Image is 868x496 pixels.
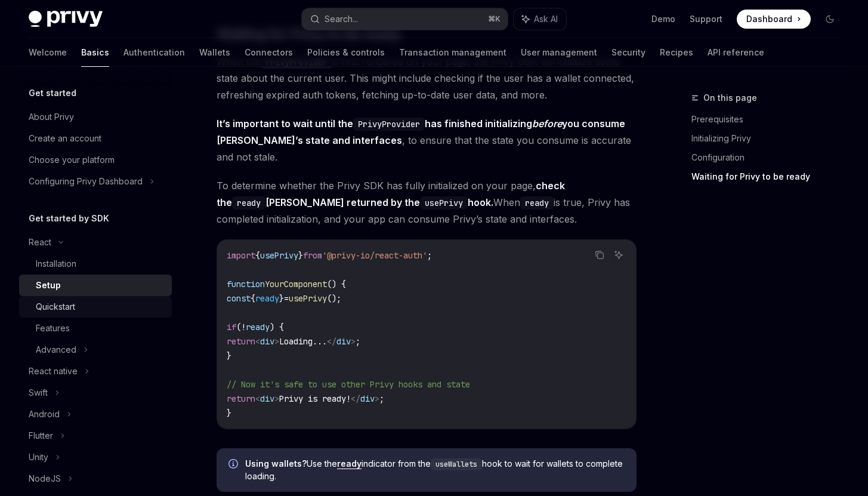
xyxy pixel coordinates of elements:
span: { [255,250,260,261]
span: Ask AI [534,13,558,25]
span: Privy is ready! [279,393,351,404]
span: > [274,393,279,404]
span: > [375,393,379,404]
span: </ [327,336,336,347]
a: Quickstart [19,296,172,318]
span: return [227,336,255,347]
a: Wallets [199,38,230,67]
div: Configuring Privy Dashboard [29,174,143,189]
div: Swift [29,386,48,400]
span: } [227,350,231,361]
span: import [227,250,255,261]
span: When the is first rendered on your page, the Privy SDK will initialize some state about the curre... [217,53,637,103]
span: < [255,393,260,404]
span: ( [236,322,241,332]
div: About Privy [29,110,74,124]
span: ; [427,250,432,261]
svg: Info [228,459,240,471]
a: Setup [19,275,172,296]
a: Waiting for Privy to be ready [691,167,849,186]
div: NodeJS [29,472,61,486]
div: Unity [29,450,48,464]
span: } [227,408,231,418]
h5: Get started by SDK [29,211,109,226]
code: ready [520,196,554,210]
span: return [227,393,255,404]
a: Initializing Privy [691,129,849,148]
div: Create an account [29,131,101,146]
a: Prerequisites [691,110,849,129]
a: About Privy [19,106,172,128]
img: dark logo [29,11,103,27]
code: useWallets [431,458,482,470]
span: { [251,293,255,304]
span: ; [356,336,360,347]
span: usePrivy [289,293,327,304]
span: On this page [703,91,757,105]
a: Dashboard [737,10,811,29]
span: > [351,336,356,347]
span: = [284,293,289,304]
a: Create an account [19,128,172,149]
span: div [260,393,274,404]
em: before [532,118,562,130]
div: Setup [36,278,61,292]
span: To determine whether the Privy SDK has fully initialized on your page, When is true, Privy has co... [217,177,637,227]
span: </ [351,393,360,404]
span: () { [327,279,346,289]
button: Copy the contents from the code block [592,247,607,263]
button: Ask AI [514,8,566,30]
span: from [303,250,322,261]
code: ready [232,196,265,210]
div: Search... [325,12,358,26]
span: div [260,336,274,347]
a: Choose your platform [19,149,172,171]
a: API reference [708,38,764,67]
a: Recipes [660,38,693,67]
span: ready [246,322,270,332]
a: Authentication [123,38,185,67]
span: ; [379,393,384,404]
a: Security [611,38,645,67]
div: React [29,235,51,249]
span: div [360,393,375,404]
a: Configuration [691,148,849,167]
span: YourComponent [265,279,327,289]
span: '@privy-io/react-auth' [322,250,427,261]
div: Features [36,321,70,335]
span: ) { [270,322,284,332]
span: Use the indicator from the hook to wait for wallets to complete loading. [245,458,625,482]
div: Advanced [36,343,76,357]
strong: It’s important to wait until the has finished initializing you consume [PERSON_NAME]’s state and ... [217,118,625,146]
span: > [274,336,279,347]
span: } [279,293,284,304]
span: ! [241,322,246,332]
a: Features [19,318,172,339]
span: // Now it's safe to use other Privy hooks and state [227,379,470,390]
a: User management [521,38,597,67]
a: ready [337,458,362,469]
span: < [255,336,260,347]
div: Choose your platform [29,153,115,167]
a: Policies & controls [307,38,385,67]
span: (); [327,293,341,304]
code: PrivyProvider [353,118,425,131]
a: Demo [651,13,675,25]
button: Search...⌘K [302,8,507,30]
span: if [227,322,236,332]
div: Installation [36,257,76,271]
a: Transaction management [399,38,506,67]
code: usePrivy [420,196,468,210]
div: Flutter [29,429,53,443]
a: Welcome [29,38,67,67]
h5: Get started [29,86,76,100]
strong: Using wallets? [245,458,307,469]
a: Installation [19,253,172,275]
div: Quickstart [36,300,75,314]
a: Support [690,13,722,25]
span: div [336,336,351,347]
span: usePrivy [260,250,298,261]
a: Basics [81,38,109,67]
span: Loading... [279,336,327,347]
span: Dashboard [746,13,792,25]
